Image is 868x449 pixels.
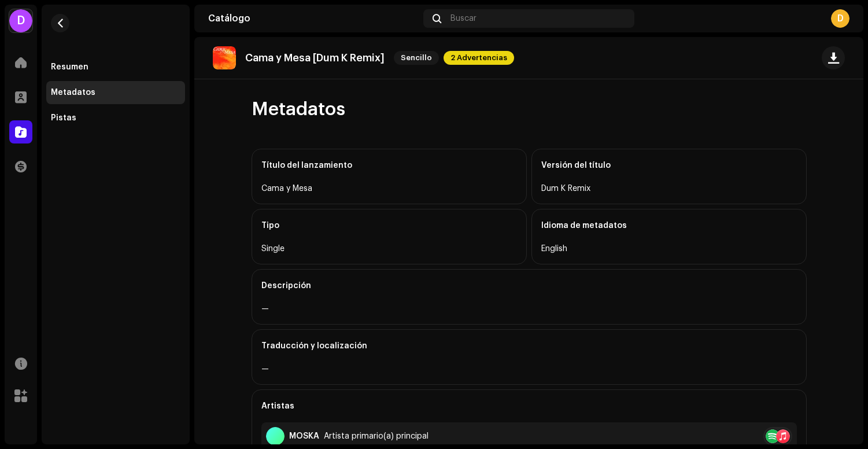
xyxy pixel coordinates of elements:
[831,9,849,28] div: D
[245,52,385,64] p: Cama y Mesa [Dum K Remix]
[252,98,345,121] span: Metadatos
[46,81,185,104] re-m-nav-item: Metadatos
[261,390,797,422] div: Artistas
[261,270,797,302] div: Descripción
[261,362,797,376] div: —
[450,14,477,23] span: Buscar
[541,149,797,182] div: Versión del título
[261,182,517,196] div: Cama y Mesa
[541,209,797,242] div: Idioma de metadatos
[51,62,88,72] div: Resumen
[208,14,419,23] div: Catálogo
[261,149,517,182] div: Título del lanzamiento
[213,46,236,69] img: 2512c411-4d34-40a2-be1d-b0c8b270104e
[541,242,797,256] div: English
[9,9,32,32] div: D
[261,330,797,362] div: Traducción y localización
[261,302,797,316] div: —
[394,51,439,65] span: Sencillo
[289,432,319,441] div: MOSKA
[46,106,185,130] re-m-nav-item: Pistas
[46,56,185,79] re-m-nav-item: Resumen
[324,432,429,441] div: Artista primario(a) principal
[541,182,797,196] div: Dum K Remix
[261,242,517,256] div: Single
[444,51,514,65] span: 2 Advertencias
[51,113,76,123] div: Pistas
[261,209,517,242] div: Tipo
[51,88,95,97] div: Metadatos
